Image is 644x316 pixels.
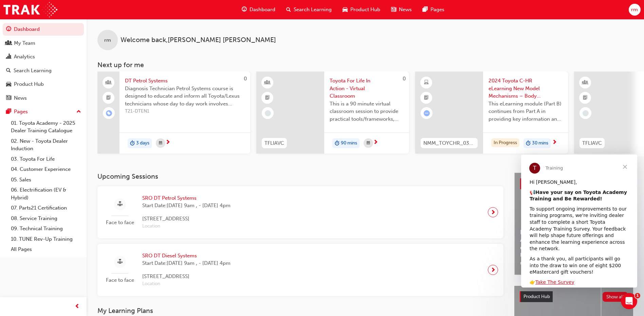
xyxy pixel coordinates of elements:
[75,302,80,311] span: prev-icon
[103,219,137,226] span: Face to face
[8,213,84,224] a: 08. Service Training
[6,54,11,60] span: chart-icon
[532,139,548,147] span: 30 mins
[491,265,496,275] span: next-icon
[76,107,81,116] span: up-icon
[14,80,44,88] div: Product Hub
[583,78,588,87] span: learningResourceType_INSTRUCTOR_LED-icon
[104,36,111,44] span: rm
[103,249,498,291] a: Face to faceSRO DT Diesel SystemsStart Date:[DATE] 9am , - [DATE] 4pm[STREET_ADDRESS]Location
[520,229,627,252] span: Help Shape the Future of Toyota Academy Training and Win an eMastercard!
[583,110,589,116] span: learningRecordVerb_NONE-icon
[341,139,357,147] span: 90 mins
[631,6,638,14] span: rm
[520,251,627,266] span: Revolutionise the way you access and manage your learning resources.
[423,139,475,147] span: NMM_TOYCHR_032024_MODULE_4
[552,140,557,146] span: next-icon
[8,203,84,213] a: 07. Parts21 Certification
[330,77,404,100] span: Toyota For Life In Action - Virtual Classroom
[264,139,284,147] span: TFLIAVC
[142,194,231,202] span: SRO DT Petrol Systems
[399,6,412,14] span: News
[3,105,84,118] button: Pages
[3,23,84,36] a: Dashboard
[521,155,637,288] iframe: Intercom live chat message
[6,109,11,115] span: pages-icon
[3,22,84,105] button: DashboardMy TeamAnalyticsSearch LearningProduct HubNews
[403,76,406,82] span: 0
[3,64,84,77] a: Search Learning
[489,77,563,100] span: 2024 Toyota C-HR eLearning New Model Mechanisms – Body Electrical – Part B (Module 4)
[8,185,84,203] a: 06. Electrification (EV & Hybrid)
[142,252,231,260] span: SRO DT Diesel Systems
[159,139,162,147] span: calendar-icon
[3,37,84,50] a: My Team
[142,202,231,210] span: Start Date: [DATE] 9am , - [DATE] 4pm
[491,138,519,147] div: In Progress
[103,192,498,233] a: Face to faceSRO DT Petrol SystemsStart Date:[DATE] 9am , - [DATE] 4pm[STREET_ADDRESS]Location
[8,154,84,164] a: 03. Toyota For Life
[8,164,84,175] a: 04. Customer Experience
[256,72,409,154] a: 0TFLIAVCToyota For Life In Action - Virtual ClassroomThis is a 90 minute virtual classroom sessio...
[423,5,428,14] span: pages-icon
[244,76,247,82] span: 0
[6,68,11,74] span: search-icon
[136,139,149,147] span: 3 days
[424,110,430,116] span: learningRecordVerb_ATTEMPT-icon
[165,140,170,146] span: next-icon
[424,94,429,102] span: booktick-icon
[386,3,417,17] a: news-iconNews
[343,5,348,14] span: car-icon
[265,78,270,87] span: learningResourceType_INSTRUCTOR_LED-icon
[3,92,84,104] a: News
[106,94,111,102] span: booktick-icon
[491,208,496,217] span: next-icon
[265,110,271,116] span: learningRecordVerb_NONE-icon
[121,36,276,44] span: Welcome back , [PERSON_NAME] [PERSON_NAME]
[14,39,35,47] div: My Team
[8,175,84,185] a: 05. Sales
[337,3,386,17] a: car-iconProduct Hub
[3,51,84,63] a: Analytics
[142,259,231,267] span: Start Date: [DATE] 9am , - [DATE] 4pm
[523,294,550,299] span: Product Hub
[8,234,84,244] a: 10. TUNE Rev-Up Training
[415,72,568,154] a: NMM_TOYCHR_032024_MODULE_42024 Toyota C-HR eLearning New Model Mechanisms – Body Electrical – Par...
[8,136,84,154] a: 02. New - Toyota Dealer Induction
[250,6,275,14] span: Dashboard
[87,61,644,69] h3: Next up for me
[106,110,112,116] span: learningRecordVerb_ENROLL-icon
[286,5,291,14] span: search-icon
[621,293,637,309] iframe: Intercom live chat
[281,3,337,17] a: search-iconSearch Learning
[391,5,396,14] span: news-icon
[142,222,231,230] span: Location
[8,223,84,234] a: 09. Technical Training
[6,81,11,87] span: car-icon
[8,244,84,255] a: All Pages
[142,280,231,288] span: Location
[3,2,57,17] img: Trak
[635,293,640,298] span: 1
[430,6,444,14] span: Pages
[130,139,135,148] span: duration-icon
[106,78,111,87] span: people-icon
[520,291,628,302] a: Product HubShow all
[97,173,503,180] h3: Upcoming Sessions
[582,139,602,147] span: TFLIAVC
[6,40,11,46] span: people-icon
[350,6,380,14] span: Product Hub
[6,26,11,33] span: guage-icon
[117,258,123,266] span: sessionType_FACE_TO_FACE-icon
[142,273,231,280] span: [STREET_ADDRESS]
[629,4,641,16] button: rm
[424,78,429,87] span: learningResourceType_ELEARNING-icon
[125,77,245,85] span: DT Petrol Systems
[97,72,250,154] a: 0DT Petrol SystemsDiagnosis Technician Petrol Systems course is designed to educate and inform al...
[603,292,628,302] button: Show all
